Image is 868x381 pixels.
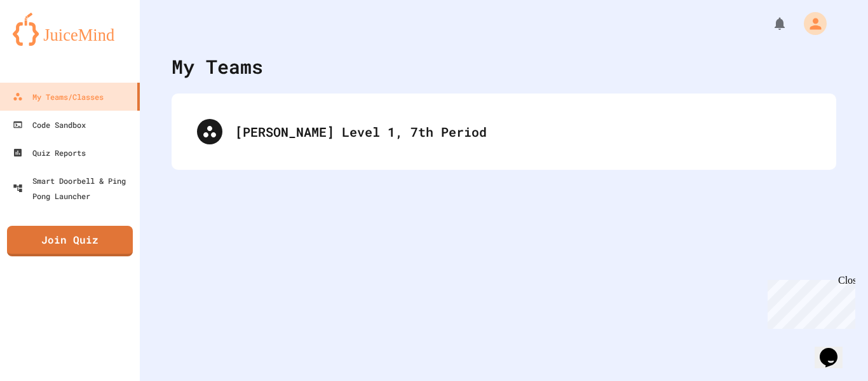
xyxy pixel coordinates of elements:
[235,122,811,141] div: [PERSON_NAME] Level 1, 7th Period
[5,5,88,81] div: Chat with us now!Close
[763,275,855,329] iframe: chat widget
[13,145,86,160] div: Quiz Reports
[13,117,86,132] div: Code Sandbox
[815,330,855,368] iframe: chat widget
[790,9,830,38] div: My Account
[13,13,127,46] img: logo-orange.svg
[7,226,133,256] a: Join Quiz
[184,106,824,157] div: [PERSON_NAME] Level 1, 7th Period
[749,13,790,34] div: My Notifications
[13,173,135,204] div: Smart Doorbell & Ping Pong Launcher
[13,89,104,104] div: My Teams/Classes
[172,52,263,81] div: My Teams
